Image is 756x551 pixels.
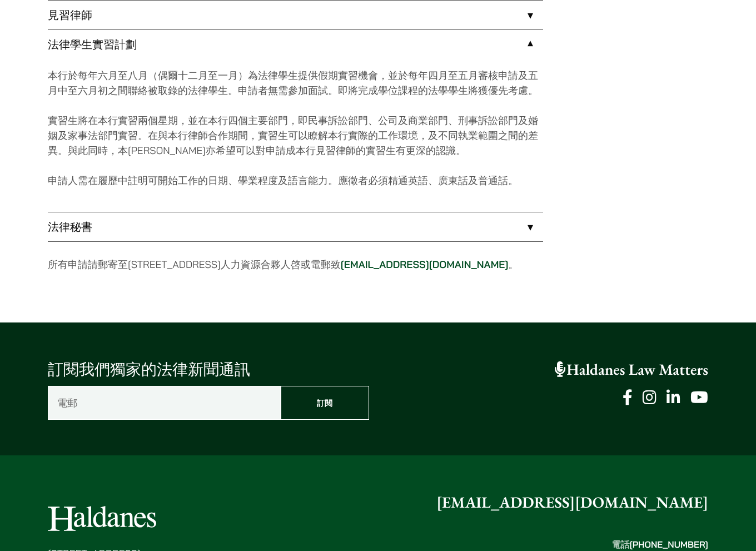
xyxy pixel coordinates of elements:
mark: [PHONE_NUMBER] [629,539,708,550]
p: 實習生將在本行實習兩個星期，並在本行四個主要部門，即民事訴訟部門、公司及商業部門、刑事訴訟部門及婚姻及家事法部門實習。在與本行律師合作期間，實習生可以瞭解本行實際的工作環境，及不同執業範圍之間的... [48,113,543,158]
input: 訂閱 [281,386,370,420]
p: 所有申請請郵寄至[STREET_ADDRESS]人力資源合夥人啓或電郵致 。 [48,257,543,272]
p: 訂閱我們獨家的法律新聞通訊 [48,358,369,381]
img: Logo of Haldanes [48,506,156,531]
input: 電郵 [48,386,281,420]
p: 本行於每年六月至八月（偶爾十二月至一月）為法律學生提供假期實習機會，並於每年四月至五月審核申請及五月中至六月初之間聯絡被取錄的法律學生。申請者無需參加面試。即將完成學位課程的法學學生將獲優先考慮。 [48,68,543,98]
p: 申請人需在履歷中註明可開始工作的日期、學業程度及語言能力。應徵者必須精通英語、廣東話及普通話。 [48,173,543,188]
a: [EMAIL_ADDRESS][DOMAIN_NAME] [436,493,708,513]
a: 法律學生實習計劃 [48,30,543,59]
a: 法律秘書 [48,212,543,241]
a: [EMAIL_ADDRESS][DOMAIN_NAME] [341,258,509,271]
div: 法律學生實習計劃 [48,59,543,212]
a: 見習律師 [48,1,543,29]
a: Haldanes Law Matters [555,360,708,380]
